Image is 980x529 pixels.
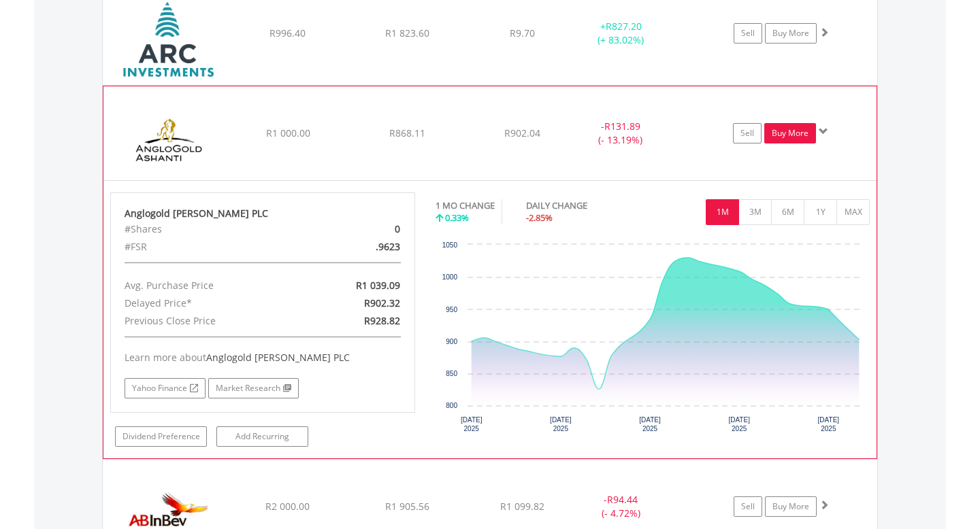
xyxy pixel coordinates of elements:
[500,500,544,513] span: R1 099.82
[364,296,400,309] span: R902.32
[442,273,457,281] text: 1000
[125,351,401,364] div: Learn more about
[125,378,206,398] a: Yahoo Finance
[114,220,312,238] div: #Shares
[312,238,410,256] div: .9623
[446,402,457,409] text: 800
[206,351,350,364] span: Anglogold [PERSON_NAME] PLC
[604,120,640,133] span: R131.89
[385,500,429,513] span: R1 905.56
[442,241,457,249] text: 1050
[734,496,762,517] a: Sell
[446,370,457,377] text: 850
[460,416,482,432] text: [DATE] 2025
[804,199,837,225] button: 1Y
[606,20,642,33] span: R827.20
[765,23,817,44] a: Buy More
[607,493,638,506] span: R94.44
[445,211,469,224] span: 0.33%
[436,238,870,442] div: Chart. Highcharts interactive chart.
[114,294,312,312] div: Delayed Price*
[269,27,306,39] span: R996.40
[446,338,457,345] text: 900
[728,416,750,432] text: [DATE] 2025
[115,426,207,447] a: Dividend Preference
[436,238,870,442] svg: Interactive chart
[706,199,739,225] button: 1M
[385,27,429,39] span: R1 823.60
[446,306,457,313] text: 950
[356,279,400,292] span: R1 039.09
[110,103,227,177] img: EQU.ZA.ANG.png
[734,23,762,44] a: Sell
[550,416,572,432] text: [DATE] 2025
[216,426,308,447] a: Add Recurring
[114,238,312,256] div: #FSR
[208,378,299,398] a: Market Research
[312,220,410,238] div: 0
[125,207,401,220] div: Anglogold [PERSON_NAME] PLC
[836,199,870,225] button: MAX
[639,416,661,432] text: [DATE] 2025
[764,123,816,143] a: Buy More
[114,312,312,330] div: Previous Close Price
[265,500,310,513] span: R2 000.00
[570,120,672,147] div: - (- 13.19%)
[526,211,553,224] span: -2.85%
[504,126,540,139] span: R902.04
[364,314,400,327] span: R928.82
[570,493,672,520] div: - (- 4.72%)
[510,27,535,39] span: R9.70
[526,199,635,212] div: DAILY CHANGE
[389,126,425,139] span: R868.11
[817,416,839,432] text: [DATE] 2025
[570,20,672,47] div: + (+ 83.02%)
[738,199,772,225] button: 3M
[436,199,495,212] div: 1 MO CHANGE
[114,277,312,294] div: Avg. Purchase Price
[771,199,804,225] button: 6M
[733,123,762,143] a: Sell
[266,126,310,139] span: R1 000.00
[765,496,817,517] a: Buy More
